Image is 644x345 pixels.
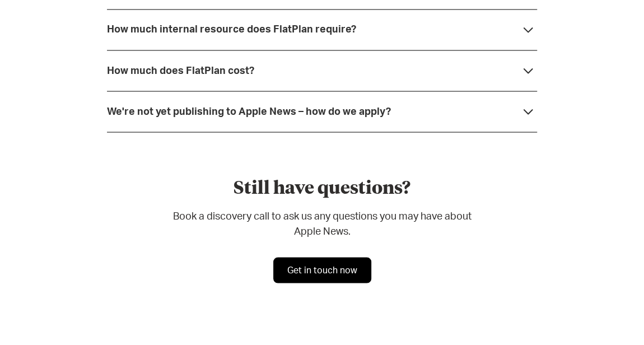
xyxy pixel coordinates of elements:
p: Book a discovery call to ask us any questions you may have about Apple News. [165,209,479,239]
div: How much internal resource does FlatPlan require? [107,24,356,35]
strong: How much does FlatPlan cost? [107,66,254,76]
a: Get in touch now [273,257,371,283]
strong: We're not yet publishing to Apple News – how do we apply? [107,106,391,116]
h4: Still have questions? [165,177,479,201]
